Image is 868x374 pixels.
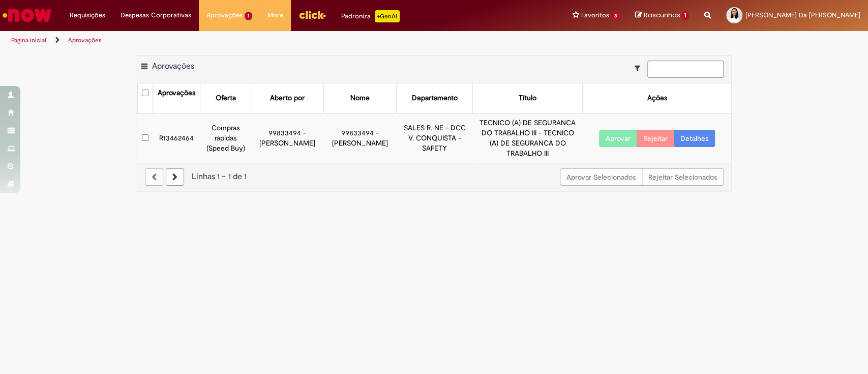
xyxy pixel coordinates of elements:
[200,113,251,162] td: Compras rápidas (Speed Buy)
[11,36,46,44] a: Página inicial
[70,10,105,20] span: Requisições
[375,10,400,22] p: +GenAi
[637,130,674,147] button: Rejeitar
[745,11,860,19] span: [PERSON_NAME] Da [PERSON_NAME]
[121,10,191,20] span: Despesas Corporativas
[153,113,200,162] td: R13462464
[298,7,326,22] img: click_logo_yellow_360x200.png
[519,93,536,103] div: Título
[153,83,200,113] th: Aprovações
[635,11,689,20] a: Rascunhos
[681,11,689,20] span: 1
[611,12,620,20] span: 3
[635,65,645,72] i: Mostrar filtros para: Suas Solicitações
[411,93,457,103] div: Departamento
[674,130,715,147] a: Detalhes
[581,10,609,20] span: Favoritos
[251,113,323,162] td: 99833494 - [PERSON_NAME]
[350,93,370,103] div: Nome
[643,10,680,20] span: Rascunhos
[145,171,724,183] div: Linhas 1 − 1 de 1
[8,31,571,50] ul: Trilhas de página
[397,113,473,162] td: SALES R. NE - DCC V. CONQUISTA - SAFETY
[245,12,252,20] span: 1
[323,113,396,162] td: 99833494 - [PERSON_NAME]
[599,130,637,147] button: Aprovar
[647,93,667,103] div: Ações
[341,10,400,22] div: Padroniza
[152,61,194,71] span: Aprovações
[472,113,582,162] td: TECNICO (A) DE SEGURANCA DO TRABALHO III - TECNICO (A) DE SEGURANCA DO TRABALHO III
[270,93,305,103] div: Aberto por
[206,10,243,20] span: Aprovações
[215,93,235,103] div: Oferta
[1,5,53,25] img: ServiceNow
[158,88,195,98] div: Aprovações
[267,10,283,20] span: More
[68,36,102,44] a: Aprovações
